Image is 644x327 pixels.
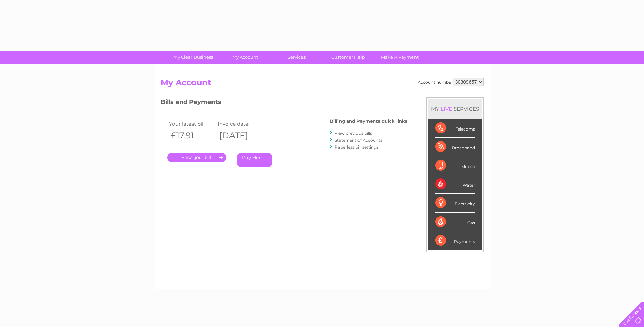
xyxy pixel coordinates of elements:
[335,144,379,150] a: Paperless bill settings
[167,128,216,142] th: £17.91
[335,131,372,136] a: View previous bills
[435,119,475,138] div: Telecoms
[161,97,407,109] h3: Bills and Payments
[216,119,265,128] td: Invoice date
[335,138,382,143] a: Statement of Accounts
[435,194,475,212] div: Electricity
[237,153,272,167] a: Pay Here
[167,119,216,128] td: Your latest bill
[165,51,221,64] a: My Clear Business
[428,99,482,119] div: MY SERVICES
[372,51,428,64] a: Make A Payment
[320,51,376,64] a: Customer Help
[167,153,226,162] a: .
[439,106,454,112] div: LIVE
[161,78,484,91] h2: My Account
[330,119,407,124] h4: Billing and Payments quick links
[217,51,273,64] a: My Account
[269,51,325,64] a: Services
[435,213,475,231] div: Gas
[435,156,475,175] div: Mobile
[216,128,265,142] th: [DATE]
[418,78,484,86] div: Account number
[435,175,475,194] div: Water
[435,231,475,250] div: Payments
[435,138,475,156] div: Broadband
